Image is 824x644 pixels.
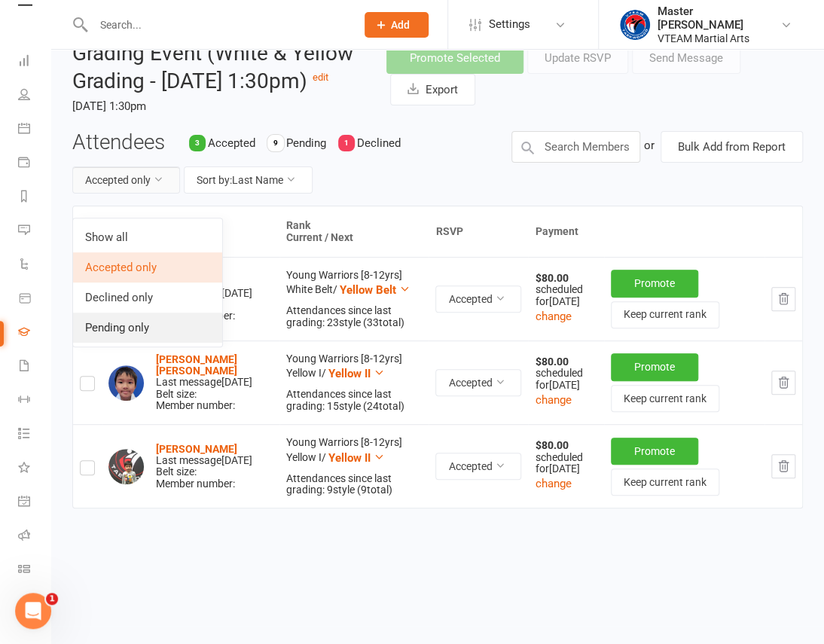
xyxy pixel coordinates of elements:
[156,353,237,377] a: [PERSON_NAME] [PERSON_NAME]
[611,438,698,465] button: Promote
[435,453,521,480] button: Accepted
[611,469,719,496] button: Keep current rank
[73,252,222,282] a: Accepted only
[489,8,530,41] span: Settings
[611,270,698,297] button: Promote
[535,391,571,409] button: change
[18,486,52,520] a: General attendance kiosk mode
[18,520,52,554] a: Roll call kiosk mode
[429,206,528,257] th: RSVP
[72,93,364,119] time: [DATE] 1:30pm
[391,19,410,31] span: Add
[89,14,345,35] input: Search...
[156,377,273,388] div: Last message [DATE]
[535,356,597,391] div: scheduled for [DATE]
[535,307,571,325] button: change
[156,354,273,412] div: Belt size: Member number:
[286,473,423,496] div: Attendances since last grading: 9 style ( 9 total)
[267,135,284,151] div: 9
[328,451,371,465] span: Yellow II
[535,439,568,451] strong: $80.00
[286,389,423,412] div: Attendances since last grading: 15 style ( 24 total)
[658,32,780,45] div: VTEAM Martial Arts
[328,367,371,380] span: Yellow II
[72,166,180,194] button: Accepted only
[184,166,313,194] button: Sort by:Last Name
[611,353,698,380] button: Promote
[279,206,429,257] th: Rank Current / Next
[156,444,252,490] div: Belt size: Member number:
[357,136,401,150] span: Declined
[340,283,396,297] span: Yellow Belt
[528,206,802,257] th: Payment
[511,131,640,163] input: Search Members by name
[535,440,597,475] div: scheduled for [DATE]
[620,10,650,40] img: thumb_image1628552580.png
[18,113,52,147] a: Calendar
[73,313,222,343] a: Pending only
[208,136,255,150] span: Accepted
[658,5,780,32] div: Master [PERSON_NAME]
[328,365,385,383] button: Yellow II
[18,147,52,181] a: Payments
[279,257,429,340] td: Young Warriors [8-12yrs] White Belt /
[435,285,521,313] button: Accepted
[18,79,52,113] a: People
[18,181,52,215] a: Reports
[611,301,719,328] button: Keep current rank
[286,305,423,328] div: Attendances since last grading: 23 style ( 33 total)
[72,131,165,154] h3: Attendees
[535,273,597,307] div: scheduled for [DATE]
[535,475,571,493] button: change
[72,42,364,93] h2: Grading Event (White & Yellow Grading - [DATE] 1:30pm)
[18,282,52,316] a: Product Sales
[279,340,429,424] td: Young Warriors [8-12yrs] Yellow I /
[15,593,51,629] iframe: Intercom live chat
[189,135,206,151] div: 3
[535,356,568,368] strong: $80.00
[365,12,429,38] button: Add
[535,272,568,284] strong: $80.00
[156,443,237,455] a: [PERSON_NAME]
[73,222,222,252] a: Show all
[18,554,52,588] a: Class kiosk mode
[313,72,328,83] a: edit
[18,45,52,79] a: Dashboard
[102,206,279,257] th: Contact
[108,365,144,401] img: Ethan Thanh Nguyen
[338,135,355,151] div: 1
[108,449,144,484] img: Richard Nguyen
[286,136,326,150] span: Pending
[279,424,429,508] td: Young Warriors [8-12yrs] Yellow I /
[340,281,410,299] button: Yellow Belt
[156,455,252,466] div: Last message [DATE]
[390,74,475,105] button: Export
[46,593,58,605] span: 1
[328,449,385,467] button: Yellow II
[661,131,803,163] button: Bulk Add from Report
[435,369,521,396] button: Accepted
[18,452,52,486] a: What's New
[73,282,222,313] a: Declined only
[611,385,719,412] button: Keep current rank
[644,131,655,160] div: or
